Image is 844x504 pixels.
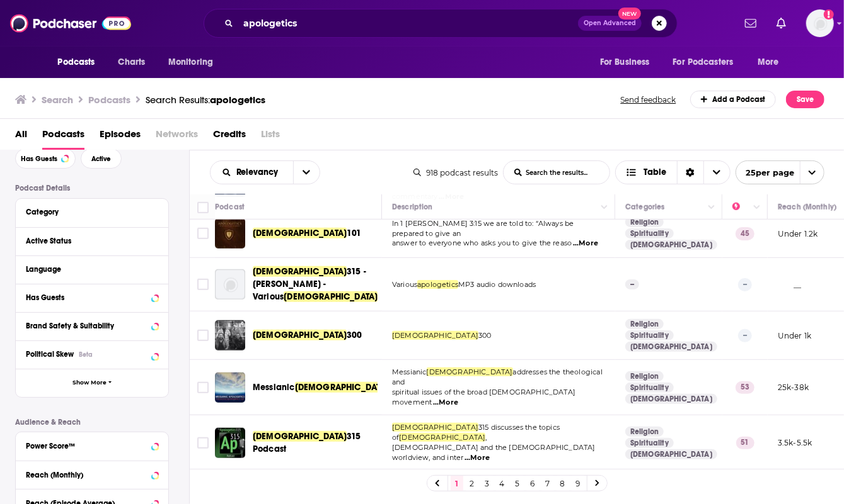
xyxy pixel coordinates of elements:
[465,453,490,463] span: ...More
[615,160,731,184] button: Choose View
[392,219,574,238] span: In 1 [PERSON_NAME] 3:15 we are told to: “Always be prepared to give an
[625,449,717,459] a: [DEMOGRAPHIC_DATA]
[392,331,478,340] span: [DEMOGRAPHIC_DATA]
[625,319,664,329] a: Religion
[736,227,754,240] p: 45
[778,279,802,290] p: __
[625,394,717,404] a: [DEMOGRAPHIC_DATA]
[210,94,265,106] span: apologetics
[100,124,141,150] span: Episodes
[617,94,680,105] button: Send feedback
[392,199,432,215] div: Description
[736,437,754,449] p: 51
[26,204,158,220] button: Category
[597,200,612,215] button: Column Actions
[146,94,265,106] a: Search Results:apologetics
[778,228,818,239] p: Under 1.2k
[778,199,836,215] div: Reach (Monthly)
[392,443,596,462] span: [DEMOGRAPHIC_DATA] and the [DEMOGRAPHIC_DATA] worldview, and inter
[156,124,198,150] span: Networks
[392,423,478,432] span: [DEMOGRAPHIC_DATA]
[413,168,498,177] div: 918 podcast results
[238,13,578,33] input: Search podcasts, credits, & more...
[213,124,246,150] a: Credits
[26,471,147,479] div: Reach (Monthly)
[690,91,777,108] a: Add a Podcast
[26,350,74,359] span: Political Skew
[215,372,245,403] img: Messianic Apologetics
[417,280,458,289] span: apologetics
[253,431,347,442] span: [DEMOGRAPHIC_DATA]
[392,280,417,289] span: Various
[736,163,795,182] span: 25 per page
[211,168,293,177] button: open menu
[451,476,463,491] a: 1
[159,50,229,74] button: open menu
[215,218,245,249] a: Apologetics 101
[557,476,569,491] a: 8
[295,382,389,393] span: [DEMOGRAPHIC_DATA]
[625,240,717,250] a: [DEMOGRAPHIC_DATA]
[253,430,378,456] a: [DEMOGRAPHIC_DATA]315 Podcast
[541,476,554,491] a: 7
[573,238,598,249] span: ...More
[392,238,572,247] span: answer to everyone who asks you to give the reaso
[738,278,752,291] p: --
[26,293,147,302] div: Has Guests
[253,330,347,340] span: [DEMOGRAPHIC_DATA]
[740,13,761,34] a: Show notifications dropdown
[72,379,107,386] span: Show More
[253,329,362,342] a: [DEMOGRAPHIC_DATA]300
[197,437,209,449] span: Toggle select row
[215,269,245,300] img: Apologetics315 - Dr. Phil Fernandes - Various Apologetics Audio
[253,266,366,302] span: 315 - [PERSON_NAME] - Various
[625,199,664,215] div: Categories
[526,476,539,491] a: 6
[261,124,280,150] span: Lists
[758,53,779,71] span: More
[81,148,122,169] button: Active
[433,398,458,408] span: ...More
[572,476,584,491] a: 9
[15,184,169,193] p: Podcast Details
[625,217,664,227] a: Religion
[704,200,719,215] button: Column Actions
[10,11,131,35] a: Podchaser - Follow, Share and Rate Podcasts
[591,50,666,74] button: open menu
[481,476,494,491] a: 3
[736,381,754,394] p: 53
[215,320,245,350] a: Apologetics300
[58,53,95,71] span: Podcasts
[42,124,84,150] a: Podcasts
[578,16,642,31] button: Open AdvancedNew
[15,148,76,169] button: Has Guests
[26,442,147,451] div: Power Score™
[119,53,146,71] span: Charts
[738,329,752,342] p: --
[88,94,130,106] h3: Podcasts
[399,433,485,442] span: [DEMOGRAPHIC_DATA]
[215,428,245,458] img: Apologetics 315 Podcast
[15,124,27,150] a: All
[79,350,93,359] div: Beta
[625,342,717,352] a: [DEMOGRAPHIC_DATA]
[284,291,378,302] span: [DEMOGRAPHIC_DATA]
[736,160,824,184] button: open menu
[253,381,378,394] a: Messianic[DEMOGRAPHIC_DATA]
[458,280,536,289] span: MP3 audio downloads
[496,476,509,491] a: 4
[778,437,812,448] p: 3.5k-5.5k
[347,228,362,238] span: 101
[49,50,112,74] button: open menu
[253,431,361,454] span: 315 Podcast
[778,382,809,393] p: 25k-38k
[26,322,147,330] div: Brand Safety & Suitability
[16,369,168,397] button: Show More
[625,427,664,437] a: Religion
[427,367,513,376] span: [DEMOGRAPHIC_DATA]
[772,13,791,34] a: Show notifications dropdown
